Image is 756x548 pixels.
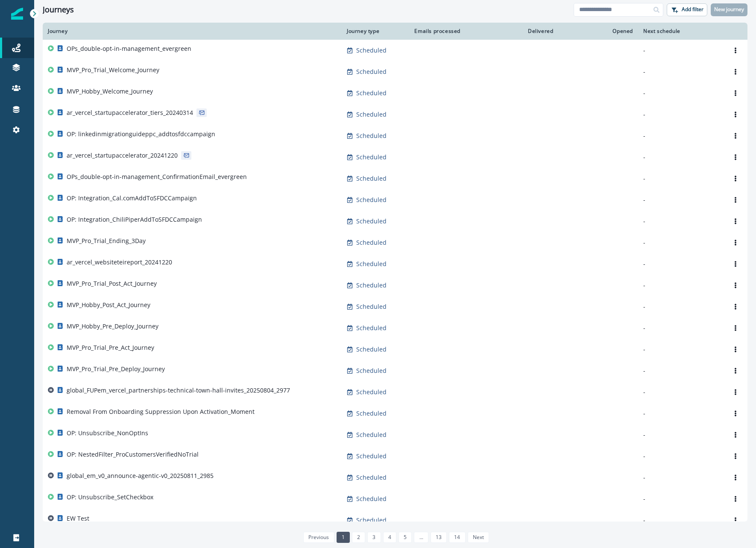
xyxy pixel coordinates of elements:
[356,46,387,55] p: Scheduled
[643,46,718,55] p: -
[43,168,747,189] a: OPs_double-opt-in-management_ConfirmationEmail_evergreenScheduled--Options
[11,8,23,20] img: Inflection
[43,82,747,104] a: MVP_Hobby_Welcome_JourneyScheduled--Options
[67,472,214,480] p: global_em_v0_announce-agentic-v0_20250811_2985
[356,516,387,525] p: Scheduled
[301,532,489,543] ul: Pagination
[471,28,553,35] div: Delivered
[367,532,381,543] a: Page 3
[352,532,365,543] a: Page 2
[643,238,718,247] p: -
[67,493,153,501] p: OP: Unsubscribe_SetCheckbox
[643,302,718,311] p: -
[643,28,718,35] div: Next schedule
[729,258,742,270] button: Options
[43,488,747,510] a: OP: Unsubscribe_SetCheckboxScheduled--Options
[643,132,718,140] p: -
[67,407,255,416] p: Removal From Onboarding Suppression Upon Activation_Moment
[449,532,465,543] a: Page 14
[67,87,153,96] p: MVP_Hobby_Welcome_Journey
[43,424,747,445] a: OP: Unsubscribe_NonOptInsScheduled--Options
[399,532,412,543] a: Page 5
[643,324,718,332] p: -
[356,67,387,76] p: Scheduled
[67,44,191,53] p: OPs_double-opt-in-management_evergreen
[729,108,742,121] button: Options
[643,174,718,183] p: -
[356,281,387,290] p: Scheduled
[67,514,89,523] p: EW Test
[43,61,747,82] a: MVP_Pro_Trial_Welcome_JourneyScheduled--Options
[43,40,747,61] a: OPs_double-opt-in-management_evergreenScheduled--Options
[43,189,747,211] a: OP: Integration_Cal.comAddToSFDCCampaignScheduled--Options
[356,174,387,183] p: Scheduled
[356,431,387,439] p: Scheduled
[383,532,396,543] a: Page 4
[356,302,387,311] p: Scheduled
[468,532,489,543] a: Next page
[729,300,742,313] button: Options
[729,193,742,206] button: Options
[431,532,447,543] a: Page 13
[643,409,718,418] p: -
[67,386,290,395] p: global_FUPem_vercel_partnerships-technical-town-hall-invites_20250804_2977
[67,301,150,309] p: MVP_Hobby_Post_Act_Journey
[43,317,747,339] a: MVP_Hobby_Pre_Deploy_JourneyScheduled--Options
[643,388,718,396] p: -
[356,89,387,97] p: Scheduled
[667,3,707,16] button: Add filter
[711,3,747,16] button: New journey
[563,28,633,35] div: Opened
[356,473,387,482] p: Scheduled
[643,153,718,161] p: -
[643,67,718,76] p: -
[43,232,747,253] a: MVP_Pro_Trial_Ending_3DayScheduled--Options
[414,532,428,543] a: Jump forward
[48,28,337,35] div: Journey
[43,445,747,467] a: OP: NestedFilter_ProCustomersVerifiedNoTrialScheduled--Options
[714,6,744,12] p: New journey
[67,279,157,288] p: MVP_Pro_Trial_Post_Act_Journey
[43,104,747,125] a: ar_vercel_startupaccelerator_tiers_20240314Scheduled--Options
[67,108,193,117] p: ar_vercel_startupaccelerator_tiers_20240314
[356,388,387,396] p: Scheduled
[67,194,197,202] p: OP: Integration_Cal.comAddToSFDCCampaign
[729,279,742,292] button: Options
[67,151,178,160] p: ar_vercel_startupaccelerator_20241220
[67,429,148,437] p: OP: Unsubscribe_NonOptIns
[356,217,387,226] p: Scheduled
[356,495,387,503] p: Scheduled
[43,339,747,360] a: MVP_Pro_Trial_Pre_Act_JourneyScheduled--Options
[43,360,747,381] a: MVP_Pro_Trial_Pre_Deploy_JourneyScheduled--Options
[67,343,154,352] p: MVP_Pro_Trial_Pre_Act_Journey
[643,260,718,268] p: -
[729,236,742,249] button: Options
[43,381,747,403] a: global_FUPem_vercel_partnerships-technical-town-hall-invites_20250804_2977Scheduled--Options
[356,153,387,161] p: Scheduled
[43,467,747,488] a: global_em_v0_announce-agentic-v0_20250811_2985Scheduled--Options
[356,345,387,354] p: Scheduled
[643,89,718,97] p: -
[643,431,718,439] p: -
[729,514,742,527] button: Options
[729,172,742,185] button: Options
[43,125,747,147] a: OP: linkedinmigrationguideppc_addtosfdccampaignScheduled--Options
[43,147,747,168] a: ar_vercel_startupaccelerator_20241220Scheduled--Options
[729,343,742,356] button: Options
[729,129,742,142] button: Options
[356,196,387,204] p: Scheduled
[729,386,742,399] button: Options
[729,322,742,334] button: Options
[682,6,703,12] p: Add filter
[43,296,747,317] a: MVP_Hobby_Post_Act_JourneyScheduled--Options
[67,450,199,459] p: OP: NestedFilter_ProCustomersVerifiedNoTrial
[337,532,350,543] a: Page 1 is your current page
[356,238,387,247] p: Scheduled
[356,366,387,375] p: Scheduled
[643,495,718,503] p: -
[43,5,74,15] h1: Journeys
[67,215,202,224] p: OP: Integration_ChiliPiperAddToSFDCCampaign
[356,132,387,140] p: Scheduled
[67,66,159,74] p: MVP_Pro_Trial_Welcome_Journey
[643,452,718,460] p: -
